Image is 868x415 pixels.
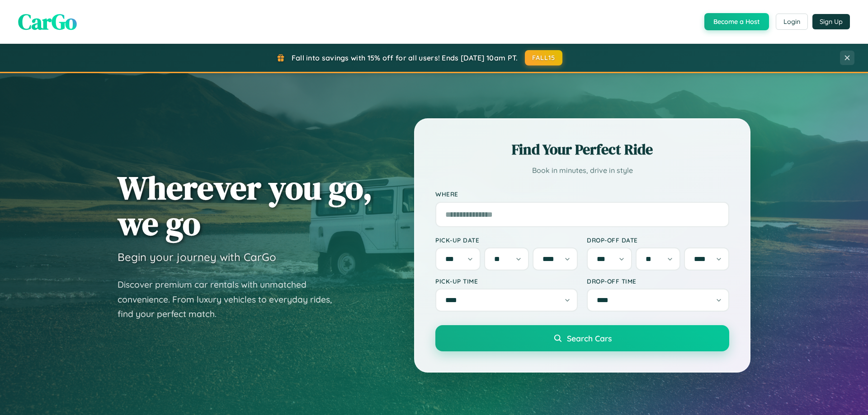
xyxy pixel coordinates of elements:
span: Fall into savings with 15% off for all users! Ends [DATE] 10am PT. [292,53,518,62]
button: Become a Host [704,13,769,30]
h1: Wherever you go, we go [118,170,373,241]
button: Search Cars [435,325,729,351]
button: Sign Up [812,14,850,29]
h2: Find Your Perfect Ride [435,140,729,159]
label: Pick-up Time [435,277,578,285]
label: Pick-up Date [435,236,578,244]
label: Where [435,191,729,198]
button: Login [776,14,808,30]
button: FALL15 [525,50,563,65]
h3: Begin your journey with CarGo [118,250,276,264]
label: Drop-off Date [587,236,729,244]
span: CarGo [18,7,77,37]
label: Drop-off Time [587,277,729,285]
span: Search Cars [567,333,612,343]
p: Discover premium car rentals with unmatched convenience. From luxury vehicles to everyday rides, ... [118,277,344,322]
p: Book in minutes, drive in style [435,164,729,177]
